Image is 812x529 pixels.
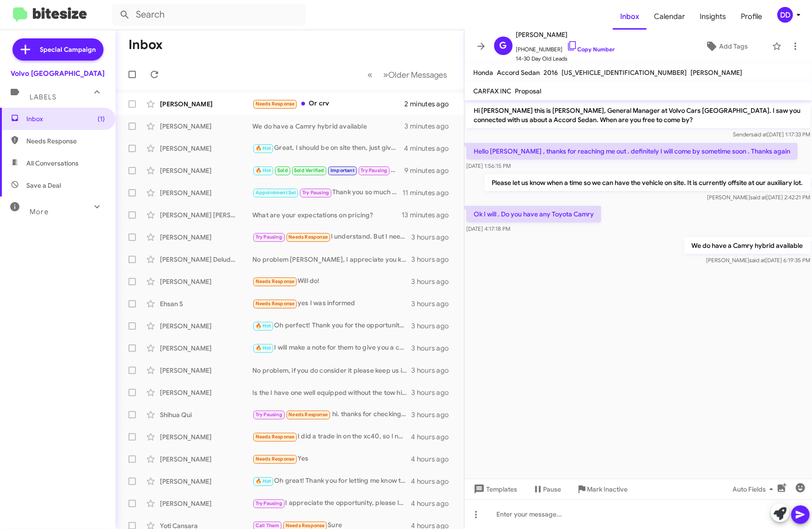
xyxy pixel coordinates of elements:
[466,225,510,232] span: [DATE] 4:17:18 PM
[160,188,252,197] div: [PERSON_NAME]
[256,234,282,240] span: Try Pausing
[515,87,542,95] span: Proposal
[26,181,61,190] span: Save a Deal
[160,499,252,508] div: [PERSON_NAME]
[464,481,525,498] button: Templates
[252,431,411,442] div: I did a trade in on the xc40, so I no longer have it.
[112,4,306,26] input: Search
[404,144,457,153] div: 4 minutes ago
[389,70,447,80] span: Older Messages
[362,65,379,84] button: Previous
[286,523,325,529] span: Needs Response
[252,98,405,109] div: Or crv
[256,301,295,307] span: Needs Response
[411,344,456,353] div: 3 hours ago
[252,454,411,464] div: Yes
[160,233,252,242] div: [PERSON_NAME]
[256,345,271,351] span: 🔥 Hot
[411,277,456,286] div: 3 hours ago
[160,122,252,131] div: [PERSON_NAME]
[497,68,540,77] span: Accord Sedan
[252,187,403,198] div: Thank you so much for the opportunity! We will definitely be in contact if we need anything addit...
[516,29,615,40] span: [PERSON_NAME]
[751,131,767,138] span: said at
[411,455,456,464] div: 4 hours ago
[160,99,252,109] div: [PERSON_NAME]
[256,434,295,440] span: Needs Response
[256,167,271,173] span: 🔥 Hot
[252,388,411,397] div: Is the I have one well equipped without the tow hitch that will be available in the next week! [U...
[160,144,252,153] div: [PERSON_NAME]
[647,3,692,30] a: Calendar
[288,412,328,418] span: Needs Response
[411,477,456,486] div: 4 hours ago
[691,68,743,77] span: [PERSON_NAME]
[160,388,252,397] div: [PERSON_NAME]
[160,277,252,286] div: [PERSON_NAME]
[252,165,405,176] div: Our sales team is not responsible for knowing what is going on with our technicians as they are o...
[402,210,456,220] div: 13 minutes ago
[252,320,411,331] div: Oh perfect! Thank you for the opportunity, I will relay the message to [PERSON_NAME]
[256,323,271,329] span: 🔥 Hot
[684,38,768,55] button: Add Tags
[252,476,411,486] div: Oh great! Thank you for letting me know that
[40,45,96,54] span: Special Campaign
[26,159,79,168] span: All Conversations
[26,114,105,123] span: Inbox
[733,3,769,30] a: Profile
[750,194,766,201] span: said at
[411,321,456,331] div: 3 hours ago
[749,257,765,264] span: said at
[613,3,647,30] a: Inbox
[411,499,456,508] div: 4 hours ago
[128,37,163,52] h1: Inbox
[252,143,404,154] div: Great, I should be on site then, just give our store a call and they will locate me
[252,232,411,242] div: I understand. But I need to have a reliable car at that price.
[30,93,56,101] span: Labels
[252,210,402,220] div: What are your expectations on pricing?
[466,102,811,128] p: Hi [PERSON_NAME] this is [PERSON_NAME], General Manager at Volvo Cars [GEOGRAPHIC_DATA]. I saw yo...
[256,412,282,418] span: Try Pausing
[567,46,615,53] a: Copy Number
[160,255,252,264] div: [PERSON_NAME] Deluda [PERSON_NAME]
[516,40,615,54] span: [PHONE_NUMBER]
[160,455,252,464] div: [PERSON_NAME]
[411,233,456,242] div: 3 hours ago
[411,299,456,308] div: 3 hours ago
[525,481,569,498] button: Pause
[256,278,295,284] span: Needs Response
[252,343,411,353] div: I will make a note for them to give you a call!
[587,481,628,498] span: Mark Inactive
[160,410,252,419] div: Shihua Qui
[252,276,411,287] div: Will do!
[294,167,324,173] span: Sold Verified
[363,65,453,84] nav: Page navigation example
[543,481,562,498] span: Pause
[733,131,810,138] span: Sender [DATE] 1:17:33 PM
[378,65,453,84] button: Next
[288,234,328,240] span: Needs Response
[277,167,288,173] span: Sold
[403,188,456,197] div: 11 minutes ago
[466,162,511,169] span: [DATE] 1:56:15 PM
[12,38,104,61] a: Special Campaign
[474,68,494,77] span: Honda
[256,456,295,462] span: Needs Response
[484,174,810,191] p: Please let us know when a time so we can have the vehicle on site. It is currently offsite at our...
[30,208,49,216] span: More
[719,38,748,55] span: Add Tags
[160,321,252,331] div: [PERSON_NAME]
[411,388,456,397] div: 3 hours ago
[160,210,252,220] div: [PERSON_NAME] [PERSON_NAME]
[706,257,810,264] span: [PERSON_NAME] [DATE] 6:19:35 PM
[466,143,798,160] p: Hello [PERSON_NAME] , thanks for reaching me out . definitely I will come by sometime soon . Than...
[769,7,802,23] button: DD
[516,54,615,63] span: 14-30 Day Old Leads
[160,299,252,308] div: Ehsan S
[11,69,105,78] div: Volvo [GEOGRAPHIC_DATA]
[569,481,635,498] button: Mark Inactive
[252,298,411,309] div: yes I was informed
[26,136,105,146] span: Needs Response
